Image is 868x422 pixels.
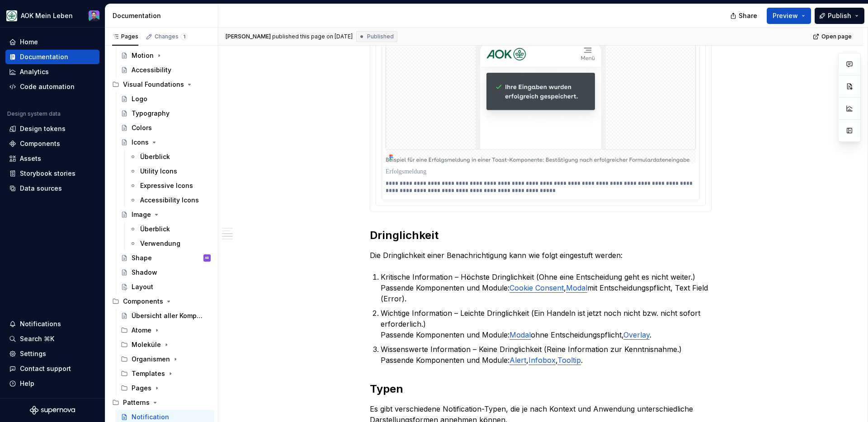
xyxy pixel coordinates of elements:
[5,151,99,166] a: Assets
[30,406,75,415] svg: Supernova Logo
[132,326,151,335] div: Atome
[132,253,152,263] div: Shape
[370,228,712,243] h2: Dringlichkeit
[132,355,170,364] div: Organismen
[5,376,99,391] button: Help
[123,80,184,89] div: Visual Foundations
[126,236,214,251] a: Verwendung
[112,33,138,40] div: Pages
[20,364,71,373] div: Contact support
[117,48,214,63] a: Motion
[2,6,103,25] button: AOK Mein LebenSamuel
[117,265,214,280] a: Shadow
[5,332,99,346] button: Search ⌘K
[20,38,38,47] div: Home
[5,122,99,136] a: Design tokens
[113,11,214,20] div: Documentation
[226,33,271,40] span: [PERSON_NAME]
[381,344,712,366] p: Wissenswerte Information – Keine Dringlichkeit (Reine Information zur Kenntnisnahme.) Passende Ko...
[108,395,214,410] div: Patterns
[20,82,75,91] div: Code automation
[117,92,214,106] a: Logo
[20,349,46,358] div: Settings
[132,94,147,103] div: Logo
[140,167,177,176] div: Utility Icons
[117,352,214,366] div: Organismen
[117,338,214,352] div: Moleküle
[89,10,99,21] img: Samuel
[155,33,188,40] div: Changes
[20,124,66,133] div: Design tokens
[566,283,587,292] a: Modal
[5,361,99,376] button: Contact support
[5,166,99,181] a: Storybook stories
[20,154,41,163] div: Assets
[140,196,199,205] div: Accessibility Icons
[140,239,180,248] div: Verwendung
[367,33,394,40] span: Published
[821,33,852,40] span: Open page
[123,398,150,407] div: Patterns
[117,251,214,265] a: ShapeAB
[20,379,34,388] div: Help
[20,319,61,328] div: Notifications
[132,66,171,75] div: Accessibility
[108,77,214,92] div: Visual Foundations
[20,334,54,343] div: Search ⌘K
[123,297,163,306] div: Components
[381,272,712,304] p: Kritische Information – Höchste Dringlichkeit (Ohne eine Entscheidung geht es nicht weiter.) Pass...
[272,33,353,40] div: published this page on [DATE]
[21,11,73,20] div: AOK Mein Leben
[509,283,564,292] a: Cookie Consent
[5,136,99,151] a: Components
[117,207,214,222] a: Image
[132,311,206,320] div: Übersicht aller Komponenten
[117,106,214,121] a: Typography
[132,384,151,393] div: Pages
[828,11,851,20] span: Publish
[726,8,763,24] button: Share
[108,294,214,309] div: Components
[117,121,214,135] a: Colors
[370,382,712,396] h2: Typen
[5,65,99,79] a: Analytics
[126,150,214,164] a: Überblick
[132,340,161,349] div: Moleküle
[5,347,99,361] a: Settings
[810,30,856,43] a: Open page
[6,10,17,21] img: df5db9ef-aba0-4771-bf51-9763b7497661.png
[20,52,68,61] div: Documentation
[180,33,188,40] span: 1
[132,282,153,291] div: Layout
[815,8,864,24] button: Publish
[5,80,99,94] a: Code automation
[117,323,214,338] div: Atome
[739,11,757,20] span: Share
[557,356,581,365] a: Tooltip
[140,225,170,234] div: Überblick
[126,222,214,236] a: Überblick
[205,253,209,263] div: AB
[117,366,214,381] div: Templates
[117,309,214,323] a: Übersicht aller Komponenten
[140,181,193,190] div: Expressive Icons
[20,169,75,178] div: Storybook stories
[20,67,49,76] div: Analytics
[381,308,712,340] p: Wichtige Information – Leichte Dringlichkeit (Ein Handeln ist jetzt noch nicht bzw. nicht sofort ...
[5,317,99,331] button: Notifications
[126,193,214,207] a: Accessibility Icons
[7,110,61,117] div: Design system data
[132,413,169,422] div: Notification
[20,184,62,193] div: Data sources
[126,164,214,178] a: Utility Icons
[132,210,151,219] div: Image
[5,35,99,49] a: Home
[132,268,157,277] div: Shadow
[5,50,99,64] a: Documentation
[117,381,214,395] div: Pages
[767,8,811,24] button: Preview
[623,330,650,339] a: Overlay
[132,123,152,132] div: Colors
[528,356,556,365] a: Infobox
